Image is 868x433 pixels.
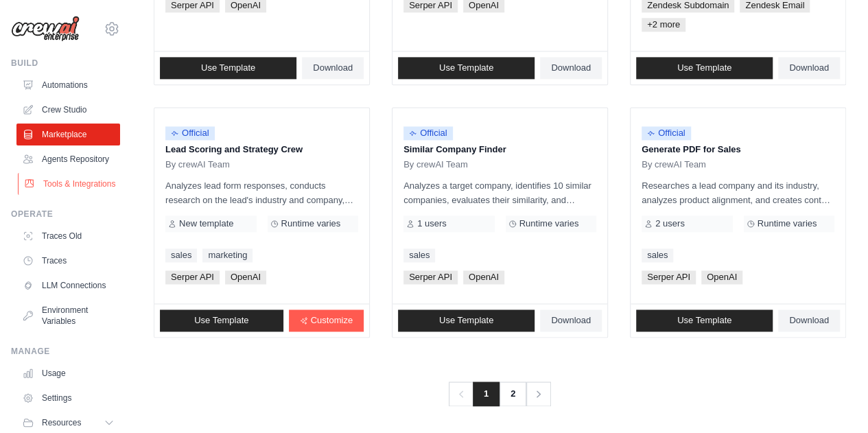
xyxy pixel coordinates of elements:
[551,315,591,326] span: Download
[313,62,353,73] span: Download
[16,99,120,121] a: Crew Studio
[11,346,120,357] div: Manage
[701,270,742,284] span: OpenAI
[677,315,731,326] span: Use Template
[636,309,773,331] a: Use Template
[540,57,602,79] a: Download
[398,309,535,331] a: Use Template
[403,248,435,262] a: sales
[551,62,591,73] span: Download
[16,362,120,384] a: Usage
[289,309,364,331] a: Customize
[202,248,253,262] a: marketing
[473,382,500,406] span: 1
[165,178,358,207] p: Analyzes lead form responses, conducts research on the lead's industry and company, and scores th...
[499,382,526,406] a: 2
[439,315,493,326] span: Use Template
[16,387,120,409] a: Settings
[160,57,296,79] a: Use Template
[16,274,120,296] a: LLM Connections
[16,299,120,332] a: Environment Variables
[677,62,731,73] span: Use Template
[165,126,215,140] span: Official
[403,178,596,207] p: Analyzes a target company, identifies 10 similar companies, evaluates their similarity, and provi...
[398,57,535,79] a: Use Template
[165,248,197,262] a: sales
[655,218,685,229] span: 2 users
[165,143,358,156] p: Lead Scoring and Strategy Crew
[18,173,121,195] a: Tools & Integrations
[165,159,230,170] span: By crewAI Team
[311,315,353,326] span: Customize
[302,57,364,79] a: Download
[642,143,834,156] p: Generate PDF for Sales
[11,58,120,69] div: Build
[179,218,233,229] span: New template
[642,159,706,170] span: By crewAI Team
[16,250,120,272] a: Traces
[540,309,602,331] a: Download
[16,74,120,96] a: Automations
[789,315,829,326] span: Download
[403,159,468,170] span: By crewAI Team
[225,270,266,284] span: OpenAI
[439,62,493,73] span: Use Template
[789,62,829,73] span: Download
[201,62,255,73] span: Use Template
[194,315,248,326] span: Use Template
[160,309,283,331] a: Use Template
[642,248,673,262] a: sales
[16,225,120,247] a: Traces Old
[16,148,120,170] a: Agents Repository
[519,218,579,229] span: Runtime varies
[463,270,504,284] span: OpenAI
[449,382,551,406] nav: Pagination
[642,270,696,284] span: Serper API
[778,309,840,331] a: Download
[758,218,817,229] span: Runtime varies
[403,270,458,284] span: Serper API
[42,417,81,428] span: Resources
[778,57,840,79] a: Download
[165,270,220,284] span: Serper API
[642,178,834,207] p: Researches a lead company and its industry, analyzes product alignment, and creates content for a...
[642,18,685,32] span: +2 more
[636,57,773,79] a: Use Template
[11,209,120,220] div: Operate
[16,124,120,145] a: Marketplace
[281,218,341,229] span: Runtime varies
[403,126,453,140] span: Official
[417,218,447,229] span: 1 users
[11,16,80,42] img: Logo
[403,143,596,156] p: Similar Company Finder
[642,126,691,140] span: Official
